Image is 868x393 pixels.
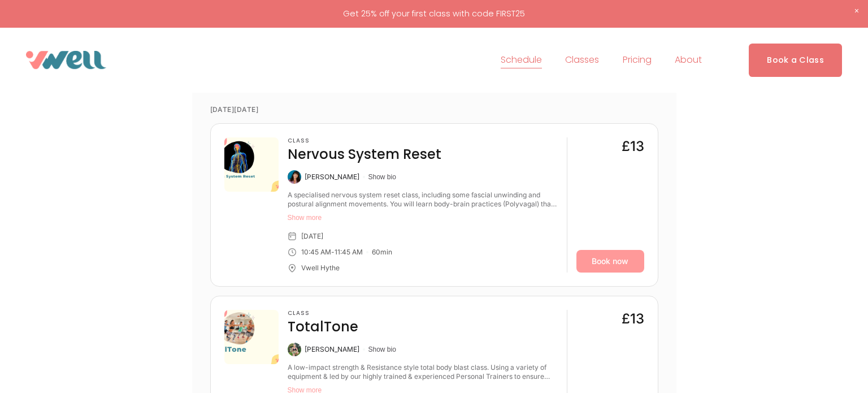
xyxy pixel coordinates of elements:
div: 10:45 AM [301,248,331,257]
a: Book a Class [749,44,842,77]
a: Book now [576,250,644,273]
img: Caroline King [288,170,301,184]
a: folder dropdown [565,51,599,69]
button: Show more [288,213,558,222]
div: [PERSON_NAME] [305,345,359,354]
a: Pricing [623,51,652,69]
div: [PERSON_NAME] [305,172,359,182]
time: [DATE][DATE] [210,96,658,123]
h3: Class [288,137,441,144]
img: Mel Eberlein-Scott [288,343,301,356]
img: VWell [26,51,106,69]
a: Schedule [501,51,542,69]
h3: Class [288,310,358,317]
img: e4469c8b-81d2-467b-8aae-a5ffd6d3c404.png [224,137,279,192]
div: A specialised nervous system reset class, including some fascial unwinding and postural alignment... [288,191,558,209]
div: - [331,248,335,257]
button: Show bio [368,172,396,182]
button: Show bio [368,345,396,354]
div: 60 min [372,248,392,257]
span: About [675,52,702,68]
div: [DATE] [301,232,323,241]
div: Vwell Hythe [301,264,340,273]
div: £13 [622,310,644,328]
div: A low-impact strength & Resistance style total body blast class. Using a variety of equipment & l... [288,363,558,381]
div: 11:45 AM [335,248,363,257]
h4: TotalTone [288,318,358,336]
h4: Nervous System Reset [288,145,441,163]
img: 9ca2bd60-c661-483b-8a8b-da1a6fbf2332.png [224,310,279,364]
a: folder dropdown [675,51,702,69]
div: £13 [622,137,644,156]
span: Classes [565,52,599,68]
